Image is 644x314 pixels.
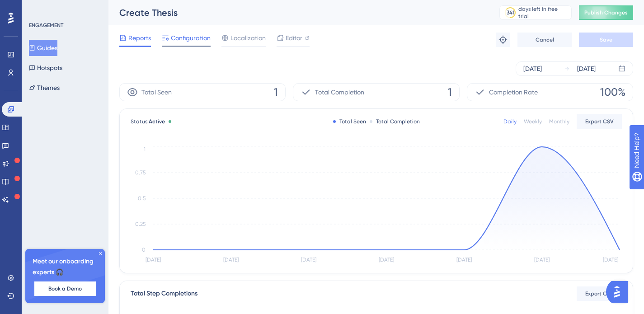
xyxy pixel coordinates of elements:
tspan: 0.5 [138,195,146,202]
div: Monthly [549,118,569,125]
button: Guides [29,40,57,56]
span: Total Completion [315,87,364,98]
span: Save [600,36,612,43]
iframe: UserGuiding AI Assistant Launcher [606,278,633,305]
span: 100% [600,85,625,99]
span: 1 [448,85,452,99]
tspan: [DATE] [603,257,618,263]
div: [DATE] [523,63,542,74]
div: 341 [507,9,514,16]
span: Configuration [171,33,211,43]
span: Cancel [536,36,554,43]
button: Cancel [517,33,572,47]
tspan: 0 [142,247,146,253]
span: Book a Demo [48,285,82,292]
tspan: [DATE] [456,257,472,263]
tspan: [DATE] [379,257,394,263]
div: Total Step Completions [131,288,197,299]
span: Total Seen [141,87,172,98]
span: 1 [274,85,278,99]
tspan: 0.75 [135,169,146,176]
button: Themes [29,80,60,96]
div: Daily [503,118,517,125]
span: Publish Changes [584,9,628,16]
tspan: [DATE] [534,257,550,263]
button: Save [579,33,633,47]
button: Export CSV [577,114,622,129]
button: Hotspots [29,60,62,76]
span: Status: [131,118,165,125]
span: Export CSV [585,118,614,125]
span: Need Help? [21,2,56,13]
span: Active [149,118,165,125]
div: [DATE] [577,63,596,74]
span: Reports [128,33,151,43]
span: Editor [286,33,302,43]
span: Localization [230,33,266,43]
button: Export CSV [577,286,622,301]
div: Create Thesis [119,6,477,19]
div: Total Seen [333,118,366,125]
tspan: 0.25 [135,221,146,227]
tspan: [DATE] [146,257,161,263]
button: Publish Changes [579,5,633,20]
button: Book a Demo [34,281,96,296]
div: Total Completion [370,118,420,125]
span: Export CSV [585,290,614,297]
tspan: [DATE] [301,257,316,263]
tspan: [DATE] [223,257,239,263]
tspan: 1 [144,146,146,152]
div: days left in free trial [518,5,569,20]
span: Completion Rate [489,87,538,98]
div: ENGAGEMENT [29,22,63,29]
span: Meet our onboarding experts 🎧 [33,256,98,278]
div: Weekly [524,118,542,125]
